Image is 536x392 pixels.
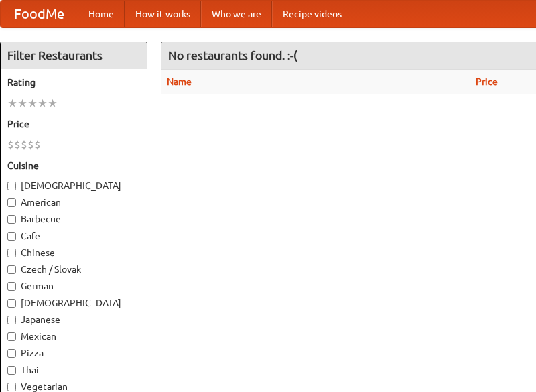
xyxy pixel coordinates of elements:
label: American [7,196,140,209]
li: $ [14,137,21,152]
h5: Rating [7,76,140,89]
a: FoodMe [1,1,78,27]
input: Czech / Slovak [7,265,16,274]
input: Japanese [7,316,16,324]
a: Price [476,76,498,87]
input: Cafe [7,232,16,241]
a: Name [167,76,192,87]
li: $ [7,137,14,152]
label: Thai [7,363,140,377]
input: American [7,198,16,207]
input: Thai [7,366,16,375]
a: Who we are [201,1,272,27]
li: ★ [48,96,58,111]
ng-pluralize: No restaurants found. :-( [168,49,297,62]
input: German [7,282,16,291]
label: Mexican [7,330,140,343]
label: [DEMOGRAPHIC_DATA] [7,179,140,192]
input: [DEMOGRAPHIC_DATA] [7,299,16,308]
label: Chinese [7,246,140,259]
label: Czech / Slovak [7,263,140,276]
li: $ [34,137,41,152]
a: Home [78,1,125,27]
input: Mexican [7,332,16,341]
input: Pizza [7,349,16,358]
label: Pizza [7,346,140,360]
h4: Filter Restaurants [1,42,147,69]
li: $ [27,137,34,152]
input: [DEMOGRAPHIC_DATA] [7,182,16,190]
li: ★ [7,96,17,111]
li: ★ [17,96,27,111]
li: $ [21,137,27,152]
h5: Cuisine [7,159,140,172]
label: Barbecue [7,212,140,226]
li: ★ [27,96,38,111]
a: How it works [125,1,201,27]
label: [DEMOGRAPHIC_DATA] [7,296,140,310]
a: Recipe videos [272,1,352,27]
label: Japanese [7,313,140,326]
input: Vegetarian [7,383,16,391]
label: Cafe [7,229,140,243]
label: German [7,279,140,293]
input: Barbecue [7,215,16,224]
input: Chinese [7,249,16,257]
h5: Price [7,117,140,131]
li: ★ [38,96,48,111]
